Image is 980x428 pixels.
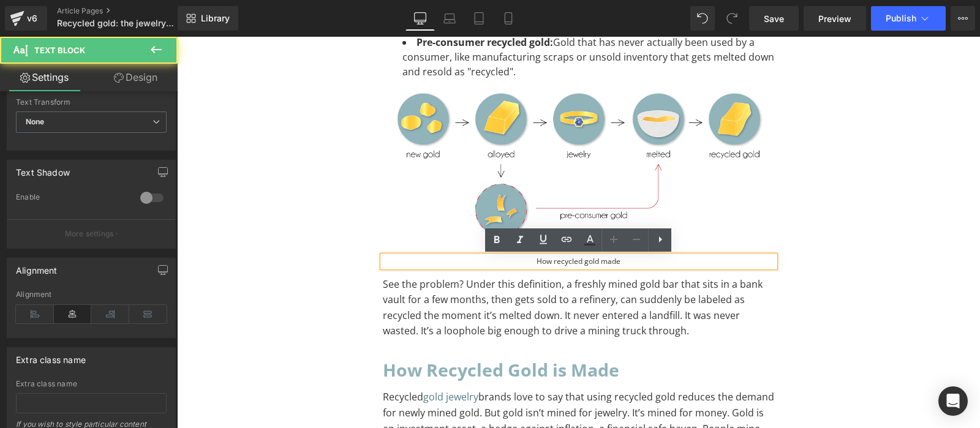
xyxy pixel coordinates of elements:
a: Desktop [405,6,435,31]
span: Save [764,12,784,25]
button: More [951,6,975,31]
a: Preview [804,6,866,31]
div: Text Shadow [16,160,70,178]
div: v6 [24,10,40,26]
p: See the problem? Under this definition, a freshly mined gold bar that sits in a bank vault for a ... [206,240,598,302]
div: To enrich screen reader interactions, please activate Accessibility in Grammarly extension settings [206,318,598,348]
span: Library [201,13,230,24]
p: More settings [65,228,114,239]
b: None [26,117,45,126]
p: Recycled brands love to say that using recycled gold reduces the demand for newly mined gold. But... [206,353,598,415]
button: Undo [690,6,715,31]
div: Enable [16,192,128,205]
a: Mobile [494,6,523,31]
a: Laptop [435,6,464,31]
h2: How Recycled Gold is Made [206,318,598,348]
a: Tablet [464,6,494,31]
button: Redo [720,6,744,31]
div: To enrich screen reader interactions, please activate Accessibility in Grammarly extension settings [206,240,598,302]
div: Extra class name [16,348,86,365]
a: gold jewelry [246,353,301,367]
div: Text Transform [16,98,167,107]
span: Recycled gold: the jewelry industry’s favorite greenwashing trick [57,18,175,28]
a: Design [91,64,180,91]
span: Text Block [34,45,85,55]
div: Extra class name [16,380,167,388]
span: Publish [886,13,916,23]
div: Open Intercom Messenger [938,386,968,416]
a: v6 [5,6,47,31]
button: Publish [871,6,946,31]
div: Alignment [16,290,167,299]
button: More settings [7,219,175,248]
div: How recycled gold made [206,219,598,230]
span: Preview [818,12,851,25]
a: Article Pages [57,6,198,16]
div: Alignment [16,258,58,276]
img: How Recycled Gold Made [206,50,598,219]
a: New Library [178,6,238,31]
